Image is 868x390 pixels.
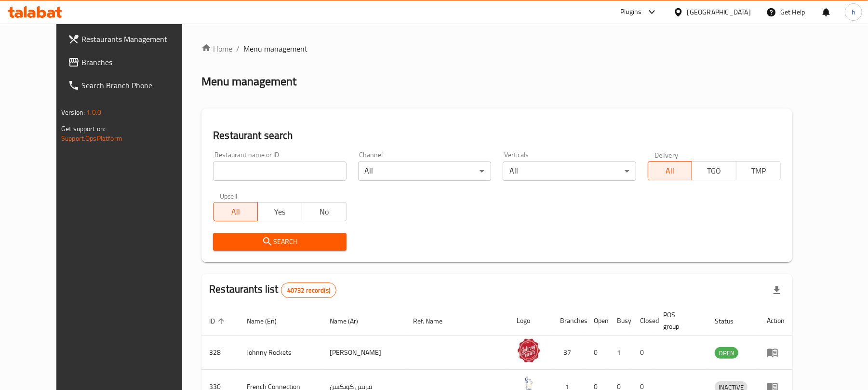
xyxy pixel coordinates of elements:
[663,309,695,332] span: POS group
[517,338,541,363] img: Johnny Rockets
[648,161,693,180] button: All
[736,161,781,180] button: TMP
[243,43,307,54] span: Menu management
[715,347,738,359] div: OPEN
[302,202,347,221] button: No
[61,132,122,145] a: Support.OpsPlatform
[81,80,194,91] span: Search Branch Phone
[201,43,792,54] nav: breadcrumb
[201,74,296,89] h2: Menu management
[632,336,655,370] td: 0
[687,7,751,17] div: [GEOGRAPHIC_DATA]
[209,282,336,298] h2: Restaurants list
[236,43,240,54] li: /
[221,236,338,248] span: Search
[262,205,298,219] span: Yes
[239,336,322,370] td: Johnny Rockets
[217,205,254,219] span: All
[740,164,777,178] span: TMP
[767,347,785,358] div: Menu
[213,202,258,221] button: All
[60,51,201,74] a: Branches
[509,306,552,336] th: Logo
[765,279,788,302] div: Export file
[61,122,106,135] span: Get support on:
[586,306,609,336] th: Open
[81,56,194,68] span: Branches
[81,33,194,45] span: Restaurants Management
[201,336,239,370] td: 328
[414,315,455,327] span: Ref. Name
[213,128,781,143] h2: Restaurant search
[330,315,371,327] span: Name (Ar)
[696,164,733,178] span: TGO
[609,336,632,370] td: 1
[220,192,238,199] label: Upsell
[209,315,227,327] span: ID
[61,106,85,119] span: Version:
[86,106,101,119] span: 1.0.0
[692,161,736,180] button: TGO
[60,74,201,97] a: Search Branch Phone
[60,27,201,51] a: Restaurants Management
[213,161,346,181] input: Search for restaurant name or ID..
[257,202,302,221] button: Yes
[201,43,232,54] a: Home
[759,306,792,336] th: Action
[322,336,406,370] td: [PERSON_NAME]
[281,286,336,295] span: 40732 record(s)
[552,336,586,370] td: 37
[620,6,641,18] div: Plugins
[306,205,343,219] span: No
[213,233,346,251] button: Search
[609,306,632,336] th: Busy
[358,161,491,181] div: All
[503,161,636,181] div: All
[654,151,679,158] label: Delivery
[632,306,655,336] th: Closed
[247,315,289,327] span: Name (En)
[281,282,336,298] div: Total records count
[552,306,586,336] th: Branches
[652,164,689,178] span: All
[715,348,738,359] span: OPEN
[715,315,746,327] span: Status
[852,7,855,17] span: h
[586,336,609,370] td: 0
